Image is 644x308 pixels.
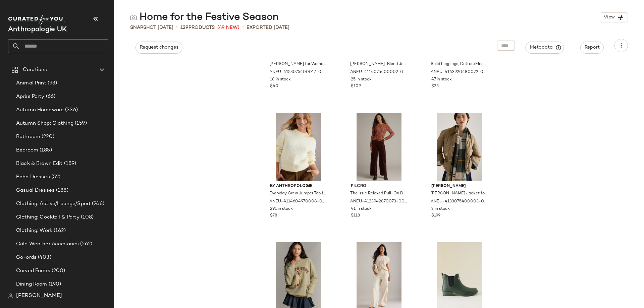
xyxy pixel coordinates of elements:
span: [PERSON_NAME] Jacket for Women in Brown, Polyester, Size Uk 16 by [PERSON_NAME] at Anthropologie [431,191,487,197]
span: Casual Dresses [16,187,55,194]
span: (52) [50,173,61,181]
img: 4123942870073_052_b [345,113,413,181]
span: (49 New) [217,24,239,31]
span: 18 in stock [270,77,291,83]
div: Home for the Festive Season [130,11,279,24]
span: (188) [55,187,68,194]
span: Report [584,45,600,50]
span: ANEU-4114604970008-000-270 [269,199,326,205]
span: Après Party [16,93,45,101]
span: Clothing: Active/Lounge/Sport [16,200,91,208]
span: Bathroom [16,133,40,141]
span: • [242,23,244,32]
img: svg%3e [130,14,137,21]
img: svg%3e [8,293,13,299]
span: 25 in stock [351,77,372,83]
span: Animal Print [16,79,46,87]
span: ANEU-4114075400002-000-000 [350,69,407,75]
span: Dining Room [16,281,47,288]
span: Metadata [530,45,560,51]
img: 4114604970008_270_e2 [265,113,332,181]
span: Pilcro [351,183,408,189]
span: 41 in stock [351,206,372,212]
button: Metadata [526,42,564,54]
span: 129 [180,25,189,30]
span: $109 [351,83,361,89]
span: ANEU-4133075400003-000-020 [431,199,487,205]
button: Request changes [136,42,182,54]
div: Products [180,24,215,31]
span: 291 in stock [270,206,293,212]
span: Autumn Homeware [16,106,64,114]
span: ANEU-4153075400017-000-015 [269,69,326,75]
span: Everyday Crew Jumper Top for Women in Gold, Polyester/Wool/Polyamide, Size Small by Anthropologie [269,191,326,197]
span: 2 in stock [431,206,450,212]
span: Boho Dresses [16,173,50,181]
span: [PERSON_NAME] [16,292,62,300]
span: $199 [431,213,440,219]
span: View [603,15,615,20]
button: Report [580,42,604,54]
p: Exported [DATE] [247,24,289,31]
span: Snapshot [DATE] [130,24,173,31]
span: $25 [431,83,439,89]
span: ANEU-4123942870073-000-052 [350,199,407,205]
span: • [176,23,178,32]
span: (336) [64,106,78,114]
span: Curved Forms [16,267,50,275]
span: The Izzie Relaxed Pull-On Barrel Trousers: Corduroy Edition Pants in Purple, Cotton/Elastane/Moda... [350,191,407,197]
span: Cold Weather Accesories [16,240,79,248]
span: [PERSON_NAME]-Blend Jumper Top, Polyester/Wool/Elastane, Size Uk 12 by [PERSON_NAME] at Anthropol... [350,61,407,67]
span: Clothing: Cocktail & Party [16,213,79,221]
button: View [600,12,628,22]
span: (262) [79,240,92,248]
span: $118 [351,213,360,219]
span: (190) [47,281,61,288]
span: (200) [50,267,65,275]
span: (108) [79,213,94,221]
span: Clothing: Work [16,227,52,235]
span: (159) [73,120,87,127]
img: cfy_white_logo.C9jOOHJF.svg [8,15,65,24]
span: Bedroom [16,146,38,154]
span: (220) [40,133,54,141]
span: $40 [270,83,278,89]
span: [PERSON_NAME] for Women, Wool/Cashmere by [PERSON_NAME] at Anthropologie [269,61,326,67]
span: Black & Brown Edit [16,160,63,168]
span: (162) [52,227,66,235]
span: Solid Leggings, Cotton/Elastane, Size Small by Anthropologie [431,61,487,67]
span: Request changes [140,45,178,50]
span: Curations [23,66,47,74]
span: (189) [63,160,76,168]
span: Current Company Name [8,26,67,33]
span: By Anthropologie [270,183,327,189]
span: (246) [91,200,104,208]
img: 4133075400003_020_e2 [426,113,493,181]
span: Co-ords [16,254,37,261]
span: 47 in stock [431,77,452,83]
span: (93) [46,79,57,87]
span: (403) [37,254,51,261]
span: [PERSON_NAME] [431,183,488,189]
span: (66) [45,93,56,101]
span: ANEU-4143920480022-000-004 [431,69,487,75]
span: (185) [38,146,52,154]
span: $78 [270,213,277,219]
span: Autumn Shop: Clothing [16,120,73,127]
